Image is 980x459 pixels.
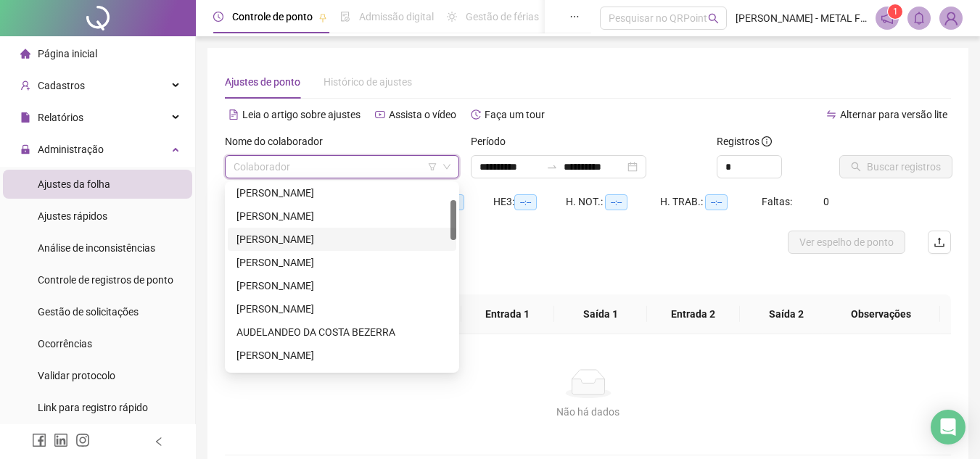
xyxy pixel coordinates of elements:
[389,109,456,120] span: Assista o vídeo
[228,109,239,120] span: file-text
[554,294,647,334] th: Saída 1
[228,274,456,297] div: ARLENE BARRETO PEREIRA
[228,367,456,390] div: EDMAR LACERDA DOS SANTOS
[569,12,580,22] span: ellipsis
[461,294,554,334] th: Entrada 1
[75,433,90,447] span: instagram
[375,109,385,120] span: youtube
[840,109,947,120] span: Alternar para versão lite
[839,155,952,178] button: Buscar registros
[228,204,456,228] div: ALLAN DA SILVA
[236,185,448,201] div: [PERSON_NAME]
[881,12,894,25] span: notification
[228,321,456,344] div: AUDELANDEO DA COSTA BEZERRA
[38,144,104,155] span: Administração
[514,194,537,210] span: --:--
[762,196,794,207] span: Faltas:
[442,162,451,171] span: down
[822,294,940,334] th: Observações
[38,48,97,59] span: Página inicial
[823,196,829,207] span: 0
[485,109,545,120] span: Faça um tour
[708,13,719,24] span: search
[236,324,448,340] div: AUDELANDEO DA COSTA BEZERRA
[236,301,448,317] div: [PERSON_NAME]
[359,11,434,22] span: Admissão digital
[340,12,350,22] span: file-done
[38,210,107,222] span: Ajustes rápidos
[717,133,772,149] span: Registros
[236,347,448,363] div: [PERSON_NAME]
[225,76,300,88] span: Ajustes de ponto
[228,181,456,204] div: ALEXSANDRO ALVES DA SILVA
[228,297,456,321] div: ARNALDO DA SILVA SANTOS
[242,109,361,120] span: Leia o artigo sobre ajustes
[447,12,457,22] span: sun
[705,194,728,210] span: --:--
[236,255,448,270] div: [PERSON_NAME]
[232,11,313,22] span: Controle de ponto
[32,433,46,447] span: facebook
[934,236,945,248] span: upload
[213,12,223,22] span: clock-circle
[38,242,155,254] span: Análise de inconsistências
[38,402,148,413] span: Link para registro rápido
[736,10,867,26] span: [PERSON_NAME] - METAL FERRAZ COMERCIO DE METAIS
[913,12,926,25] span: bell
[940,7,962,29] img: 25573
[888,4,902,19] sup: 1
[762,136,772,146] span: info-circle
[228,344,456,367] div: CELSO NESTOR DE SOUZA
[546,161,558,173] span: swap-right
[788,231,905,254] button: Ver espelho de ponto
[605,194,627,210] span: --:--
[38,338,92,350] span: Ocorrências
[228,228,456,251] div: ANA PAULA WANDERMUREM GONZALES XAVIER
[38,178,110,190] span: Ajustes da folha
[20,80,30,91] span: user-add
[38,112,83,123] span: Relatórios
[225,133,332,149] label: Nome do colaborador
[318,13,327,22] span: pushpin
[493,194,566,210] div: HE 3:
[20,112,30,123] span: file
[154,437,164,447] span: left
[228,251,456,274] div: ANDERSON PIRES DE SOUZA
[38,370,115,381] span: Validar protocolo
[324,76,412,88] span: Histórico de ajustes
[236,208,448,224] div: [PERSON_NAME]
[38,274,173,286] span: Controle de registros de ponto
[20,144,30,154] span: lock
[236,231,448,247] div: [PERSON_NAME]
[647,294,740,334] th: Entrada 2
[242,404,934,420] div: Não há dados
[546,161,558,173] span: to
[38,80,85,91] span: Cadastros
[471,133,515,149] label: Período
[893,7,898,17] span: 1
[660,194,762,210] div: H. TRAB.:
[466,11,539,22] span: Gestão de férias
[38,306,139,318] span: Gestão de solicitações
[236,278,448,294] div: [PERSON_NAME]
[54,433,68,447] span: linkedin
[826,109,836,120] span: swap
[471,109,481,120] span: history
[740,294,833,334] th: Saída 2
[428,162,437,171] span: filter
[931,410,965,444] div: Open Intercom Messenger
[20,49,30,59] span: home
[833,306,928,322] span: Observações
[566,194,660,210] div: H. NOT.:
